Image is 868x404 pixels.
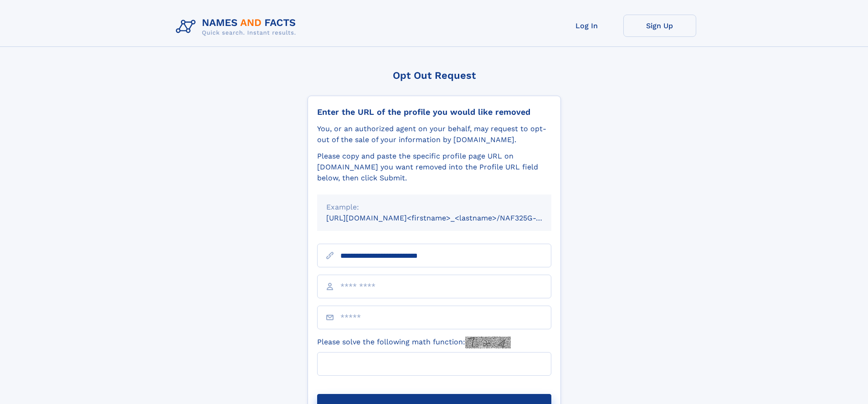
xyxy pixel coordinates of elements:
div: You, or an authorized agent on your behalf, may request to opt-out of the sale of your informatio... [317,123,551,145]
div: Enter the URL of the profile you would like removed [317,107,551,117]
small: [URL][DOMAIN_NAME]<firstname>_<lastname>/NAF325G-xxxxxxxx [326,214,569,222]
a: Sign Up [623,15,696,37]
img: Logo Names and Facts [172,15,303,39]
div: Please copy and paste the specific profile page URL on [DOMAIN_NAME] you want removed into the Pr... [317,151,551,184]
div: Example: [326,202,542,213]
div: Opt Out Request [308,70,561,81]
label: Please solve the following math function: [317,337,511,348]
a: Log In [550,15,623,37]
